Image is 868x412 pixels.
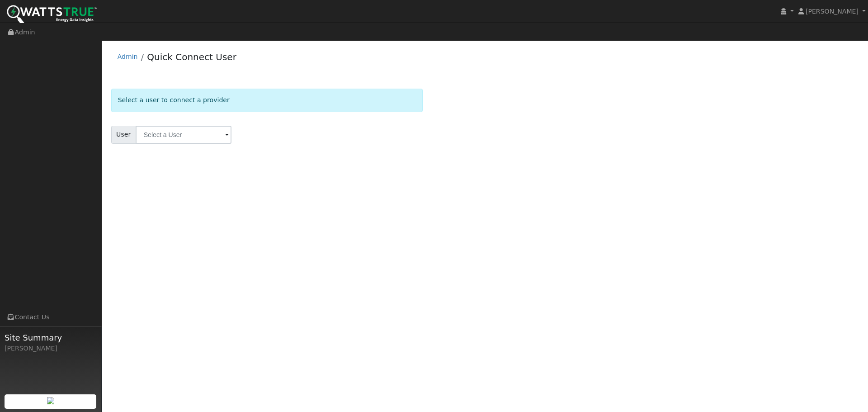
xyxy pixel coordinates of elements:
input: Select a User [136,126,231,144]
div: Select a user to connect a provider [111,89,423,112]
img: retrieve [47,397,54,404]
img: WattsTrue [7,5,97,25]
span: User [111,126,136,144]
span: [PERSON_NAME] [806,8,859,15]
span: Site Summary [5,331,97,344]
div: [PERSON_NAME] [5,344,97,353]
a: Quick Connect User [147,52,236,62]
a: Admin [118,53,138,60]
